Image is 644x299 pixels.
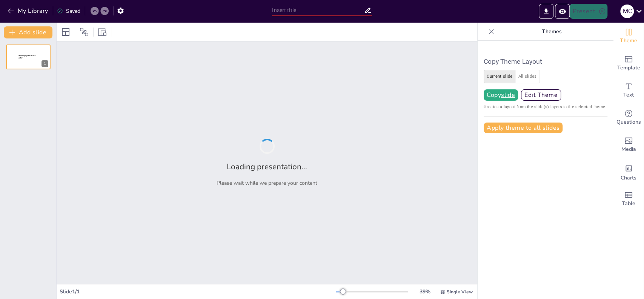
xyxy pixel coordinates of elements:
[484,56,607,67] h6: Copy Theme Layout
[80,28,89,37] span: Position
[272,5,364,16] input: Insert title
[620,4,634,19] button: M C
[616,118,641,126] span: Questions
[4,26,52,38] button: Add slide
[484,89,518,101] button: Copyslide
[484,123,563,133] button: Apply theme to all slides
[57,8,80,15] div: Saved
[620,37,637,45] span: Theme
[60,288,336,295] div: Slide 1 / 1
[613,131,644,158] div: Add images, graphics, shapes or video
[613,104,644,131] div: Get real-time input from your audience
[621,174,636,182] span: Charts
[97,26,108,38] div: Resize presentation
[613,186,644,213] div: Add a table
[501,92,515,98] u: slide
[227,161,307,172] h2: Loading presentation...
[570,4,607,19] button: Present
[6,5,51,17] button: My Library
[613,23,644,50] div: Change the overall theme
[617,64,640,72] span: Template
[623,91,634,99] span: Text
[515,70,539,83] button: all slides
[521,89,561,101] button: Edit Theme
[613,50,644,77] div: Add ready made slides
[613,158,644,186] div: Add charts and graphs
[447,289,473,295] span: Single View
[484,104,607,110] span: Creates a layout from the slide(s) layers to the selected theme.
[484,70,607,83] div: create layout
[41,60,48,67] div: 1
[622,199,635,208] span: Table
[18,55,35,59] span: Sendsteps presentation editor
[416,288,434,295] div: 39 %
[539,4,553,19] button: Export to PowerPoint
[217,179,317,187] p: Please wait while we prepare your content
[6,44,51,69] div: 1
[60,26,72,38] div: Layout
[555,4,570,19] button: Preview Presentation
[497,23,606,41] p: Themes
[620,5,634,18] div: M C
[621,145,636,153] span: Media
[613,77,644,104] div: Add text boxes
[484,70,515,83] button: current slide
